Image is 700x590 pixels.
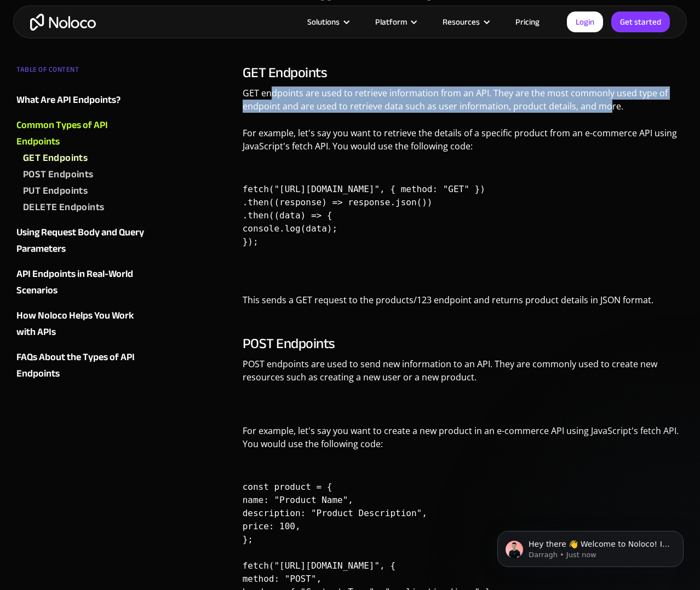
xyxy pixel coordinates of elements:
[23,166,94,183] div: POST Endpoints
[16,92,121,108] div: What Are API Endpoints?
[16,92,149,108] a: What Are API Endpoints?
[243,126,684,161] p: For example, let's say you want to retrieve the details of a specific product from an e-commerce ...
[481,508,700,585] iframe: Intercom notifications message
[429,15,502,29] div: Resources
[307,15,340,29] div: Solutions
[243,397,684,419] p: ‍
[243,293,684,315] p: This sends a GET request to the products/123 endpoint and returns product details in JSON format.
[23,150,149,166] a: GET Endpoints
[294,15,362,29] div: Solutions
[611,11,670,32] a: Get started
[243,162,485,269] code: fetch("[URL][DOMAIN_NAME]", { method: "GET" }) .then((response) => response.json()) .then((data) ...
[16,224,149,257] a: Using Request Body and Query Parameters
[502,15,553,29] a: Pricing
[243,86,684,121] p: GET endpoints are used to retrieve information from an API. They are the most commonly used type ...
[243,424,684,459] p: For example, let's say you want to create a new product in an e-commerce API using JavaScript's f...
[243,65,684,81] h3: GET Endpoints
[23,199,149,216] a: DELETE Endpoints
[23,150,88,166] div: GET Endpoints
[243,357,684,392] p: POST endpoints are used to send new information to an API. They are commonly used to create new r...
[16,61,149,83] div: TABLE OF CONTENT
[16,266,149,299] a: API Endpoints in Real-World Scenarios
[23,199,104,216] div: DELETE Endpoints
[243,336,684,352] h3: POST Endpoints
[375,15,407,29] div: Platform
[362,15,429,29] div: Platform
[16,349,149,382] a: FAQs About the Types of API Endpoints
[30,14,96,31] a: home
[567,11,603,32] a: Login
[16,308,149,340] a: How Noloco Helps You Work with APIs
[23,183,149,199] a: PUT Endpoints
[23,183,88,199] div: PUT Endpoints
[23,166,149,183] a: POST Endpoints
[443,15,480,29] div: Resources
[16,117,149,150] a: Common Types of API Endpoints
